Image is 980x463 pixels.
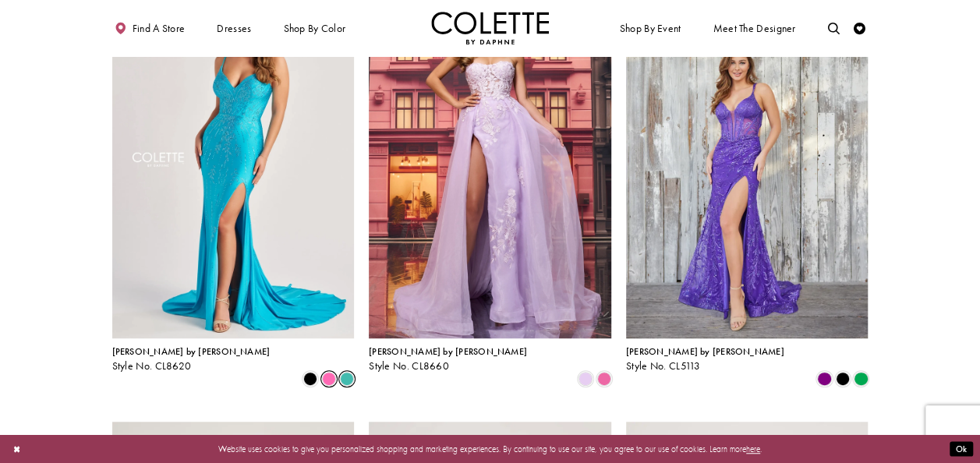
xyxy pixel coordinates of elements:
img: Colette by Daphne [431,12,550,44]
a: Find a store [112,12,188,44]
div: Colette by Daphne Style No. CL8660 [369,347,527,372]
span: Dresses [214,12,254,44]
i: Turquoise [340,372,354,386]
a: here [746,444,760,454]
span: Style No. CL8620 [112,359,192,373]
span: Dresses [217,23,251,34]
span: [PERSON_NAME] by [PERSON_NAME] [112,345,271,358]
a: Toggle search [825,12,843,44]
span: Shop by color [283,23,345,34]
i: Black [303,372,317,386]
span: Style No. CL5113 [626,359,701,373]
a: Check Wishlist [851,12,869,44]
span: Shop by color [281,12,348,44]
span: [PERSON_NAME] by [PERSON_NAME] [626,345,784,358]
div: Colette by Daphne Style No. CL5113 [626,347,784,372]
button: Submit Dialog [950,442,973,457]
span: Shop By Event [620,23,681,34]
a: Meet the designer [710,12,799,44]
div: Colette by Daphne Style No. CL8620 [112,347,271,372]
span: Meet the designer [713,23,795,34]
i: Lilac [578,372,593,386]
span: Shop By Event [617,12,684,44]
button: Close Dialog [7,439,27,460]
a: Visit Home Page [431,12,550,44]
span: Style No. CL8660 [369,359,449,373]
i: Emerald [854,372,868,386]
span: Find a store [133,23,186,34]
i: Pink [322,372,336,386]
i: Bubblegum Pink [597,372,611,386]
p: Website uses cookies to give you personalized shopping and marketing experiences. By continuing t... [85,441,895,457]
i: Black [836,372,850,386]
span: [PERSON_NAME] by [PERSON_NAME] [369,345,527,358]
i: Purple [817,372,831,386]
